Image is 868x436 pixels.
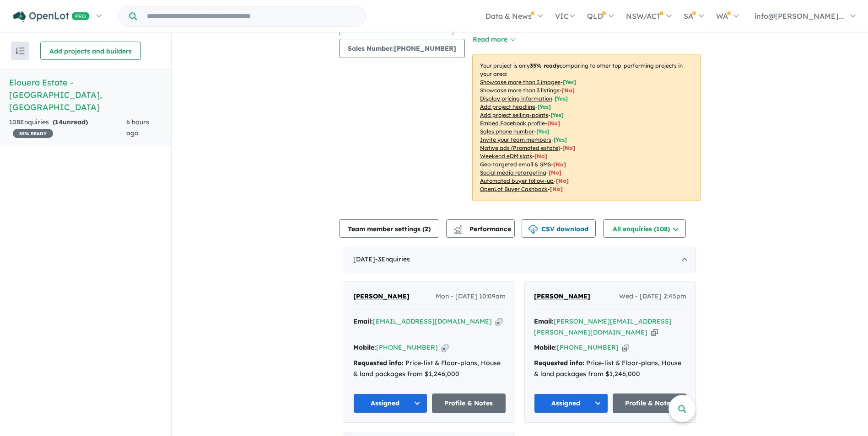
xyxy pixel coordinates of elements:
[480,112,548,118] u: Add project selling-points
[480,103,535,110] u: Add project headline
[550,112,564,118] span: [ Yes ]
[554,136,567,143] span: [ Yes ]
[534,153,547,160] span: [No]
[55,118,63,126] span: 14
[9,117,126,139] div: 108 Enquir ies
[562,87,575,94] span: [ No ]
[547,120,560,127] span: [ No ]
[353,343,376,351] strong: Mobile:
[480,95,552,102] u: Display pricing information
[353,292,410,300] span: [PERSON_NAME]
[454,225,462,230] img: line-chart.svg
[534,292,590,300] span: [PERSON_NAME]
[373,317,492,325] a: [EMAIL_ADDRESS][DOMAIN_NAME]
[562,144,575,151] span: [No]
[553,161,566,168] span: [No]
[432,393,506,413] a: Profile & Notes
[480,87,560,94] u: Showcase more than 3 listings
[556,177,569,184] span: [No]
[472,54,701,201] p: Your project is only comparing to other top-performing projects in your area: - - - - - - - - - -...
[353,291,410,302] a: [PERSON_NAME]
[480,136,551,143] u: Invite your team members
[376,343,438,351] a: [PHONE_NUMBER]
[613,393,687,413] a: Profile & Notes
[536,128,550,135] span: [ Yes ]
[549,169,561,176] span: [No]
[480,120,545,127] u: Embed Facebook profile
[53,118,88,126] strong: ( unread)
[139,6,363,26] input: Try estate name, suburb, builder or developer
[353,359,404,367] strong: Requested info:
[13,11,90,22] img: Openlot PRO Logo White
[453,228,463,234] img: bar-chart.svg
[480,177,554,184] u: Automated buyer follow-up
[522,219,596,238] button: CSV download
[480,128,534,135] u: Sales phone number
[530,62,560,69] b: 35 % ready
[353,317,373,325] strong: Email:
[9,76,162,113] h5: Elouera Estate - [GEOGRAPHIC_DATA] , [GEOGRAPHIC_DATA]
[534,393,608,413] button: Assigned
[480,79,561,85] u: Showcase more than 3 images
[455,225,511,233] span: Performance
[480,161,551,168] u: Geo-targeted email & SMS
[550,186,563,192] span: [No]
[353,358,506,380] div: Price-list & Floor-plans, House & land packages from $1,246,000
[13,129,53,138] span: 35 % READY
[534,343,557,351] strong: Mobile:
[40,42,141,60] button: Add projects and builders
[563,79,576,85] span: [ Yes ]
[755,11,844,21] span: info@[PERSON_NAME]...
[480,186,548,192] u: OpenLot Buyer Cashback
[480,144,560,151] u: Native ads (Promoted estate)
[480,169,546,176] u: Social media retargeting
[126,118,149,137] span: 6 hours ago
[622,343,629,352] button: Copy
[538,103,551,110] span: [ Yes ]
[534,317,672,336] a: [PERSON_NAME][EMAIL_ADDRESS][PERSON_NAME][DOMAIN_NAME]
[480,153,532,160] u: Weekend eDM slots
[534,291,590,302] a: [PERSON_NAME]
[534,317,554,325] strong: Email:
[472,34,515,45] button: Read more
[353,393,427,413] button: Assigned
[534,359,584,367] strong: Requested info:
[16,48,25,54] img: sort.svg
[375,255,410,263] span: - 3 Enquir ies
[442,343,448,352] button: Copy
[619,291,686,302] span: Wed - [DATE] 2:45pm
[339,219,439,238] button: Team member settings (2)
[339,39,465,58] button: Sales Number:[PHONE_NUMBER]
[557,343,619,351] a: [PHONE_NUMBER]
[425,225,428,233] span: 2
[436,291,506,302] span: Mon - [DATE] 10:09am
[534,358,686,380] div: Price-list & Floor-plans, House & land packages from $1,246,000
[651,328,658,337] button: Copy
[446,219,515,238] button: Performance
[555,95,568,102] span: [ Yes ]
[496,317,502,326] button: Copy
[603,219,686,238] button: All enquiries (108)
[344,247,696,272] div: [DATE]
[528,225,538,234] img: download icon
